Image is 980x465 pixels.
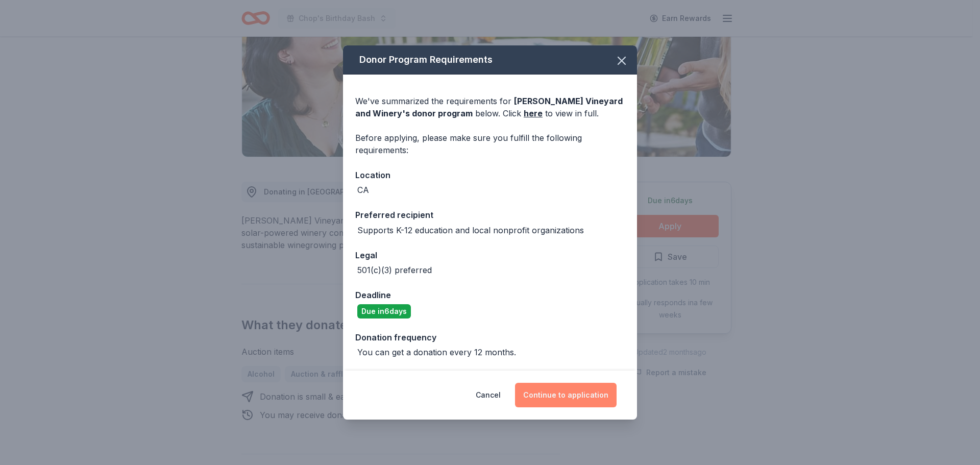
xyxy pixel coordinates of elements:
[524,107,543,119] a: here
[357,264,432,276] div: 501(c)(3) preferred
[355,249,625,262] div: Legal
[476,383,501,407] button: Cancel
[355,288,625,302] div: Deadline
[355,95,625,119] div: We've summarized the requirements for below. Click to view in full.
[357,304,411,319] div: Due in 6 days
[343,45,637,75] div: Donor Program Requirements
[355,331,625,344] div: Donation frequency
[355,168,625,182] div: Location
[357,184,369,196] div: CA
[355,132,625,156] div: Before applying, please make sure you fulfill the following requirements:
[357,224,584,236] div: Supports K-12 education and local nonprofit organizations
[357,346,516,358] div: You can get a donation every 12 months.
[515,383,617,407] button: Continue to application
[355,208,625,222] div: Preferred recipient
